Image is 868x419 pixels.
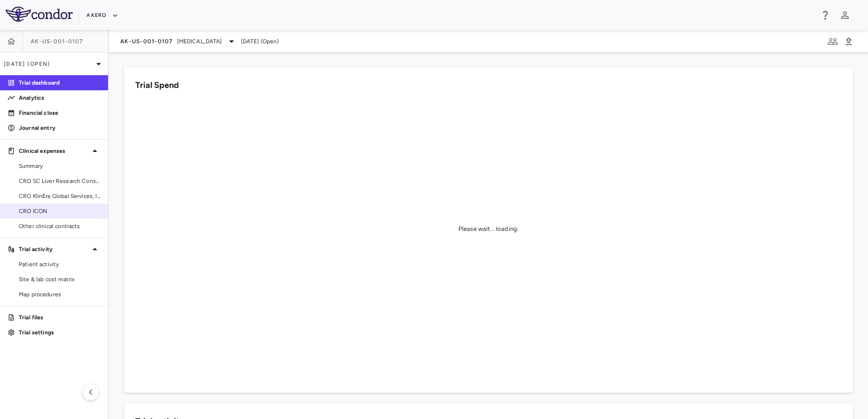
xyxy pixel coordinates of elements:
span: Summary [19,162,101,170]
span: AK-US-001-0107 [120,38,173,45]
div: Please wait... loading. [458,225,519,233]
img: logo-full-BYUhSk78.svg [6,7,73,22]
span: CRO KlinEra Global Services, Inc. [19,192,101,200]
p: [DATE] (Open) [4,60,93,68]
span: [DATE] (Open) [241,37,279,46]
h6: Trial Spend [135,79,179,92]
span: Other clinical contracts [19,222,101,230]
p: Trial files [19,313,101,322]
span: CRO ICON [19,207,101,215]
button: Akero [86,8,118,23]
p: Journal entry [19,124,101,132]
p: Trial activity [19,245,89,253]
p: Trial dashboard [19,79,101,87]
p: Clinical expenses [19,147,89,155]
p: Analytics [19,94,101,102]
p: Trial settings [19,328,101,337]
span: CRO SC Liver Research Consortium LLC [19,177,101,185]
span: Patient activity [19,260,101,269]
p: Financial close [19,109,101,117]
span: Site & lab cost matrix [19,275,101,284]
span: [MEDICAL_DATA] [177,37,222,46]
span: AK-US-001-0107 [31,38,84,45]
span: Map procedures [19,290,101,299]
